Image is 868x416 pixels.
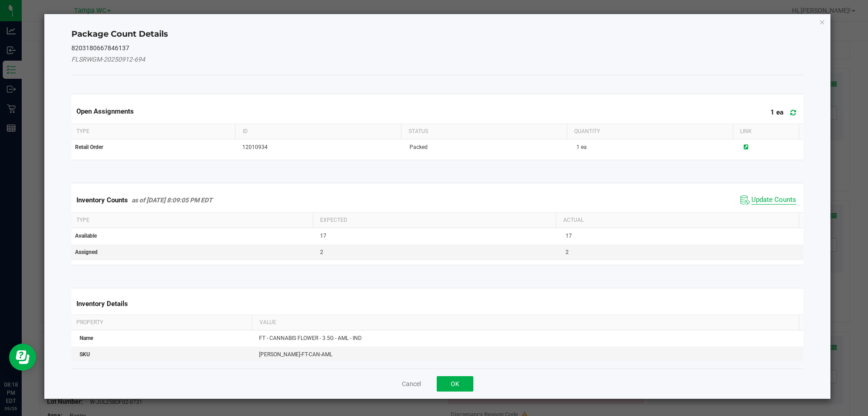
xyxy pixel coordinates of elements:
span: 17 [566,233,572,239]
span: Value [259,319,276,325]
span: Name [80,335,93,341]
button: Cancel [402,379,421,388]
button: OK [437,376,473,392]
span: Actual [563,217,584,223]
span: Retail Order [75,144,103,150]
span: Type [76,217,90,223]
span: Update Counts [751,196,796,205]
span: 17 [320,233,326,239]
button: Close [819,16,826,27]
h4: Package Count Details [71,29,804,40]
span: 1 [576,144,580,150]
h5: 8203180667846137 [71,45,804,52]
iframe: Resource center [9,344,36,371]
span: as of [DATE] 8:09:05 PM EDT [132,196,212,204]
span: Available [75,233,97,239]
span: 2 [320,249,323,255]
span: Property [76,319,103,325]
span: Link [740,128,752,134]
h5: FLSRWGM-20250912-694 [71,56,804,63]
span: FT - CANNABIS FLOWER - 3.5G - AML - IND [259,335,362,341]
span: Quantity [574,128,600,134]
span: ID [243,128,248,134]
span: Expected [320,217,347,223]
span: 1 [770,109,774,117]
span: ea [776,109,783,117]
span: Type [76,128,90,134]
span: 12010934 [242,144,268,150]
span: Assigned [75,249,98,255]
span: Status [409,128,428,134]
span: 2 [566,249,569,255]
span: Packed [410,144,428,150]
span: [PERSON_NAME]-FT-CAN-AML [259,351,332,358]
span: Inventory Details [76,300,128,308]
span: SKU [80,351,90,358]
span: Inventory Counts [76,196,128,204]
span: Open Assignments [76,107,134,115]
span: ea [581,144,587,150]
